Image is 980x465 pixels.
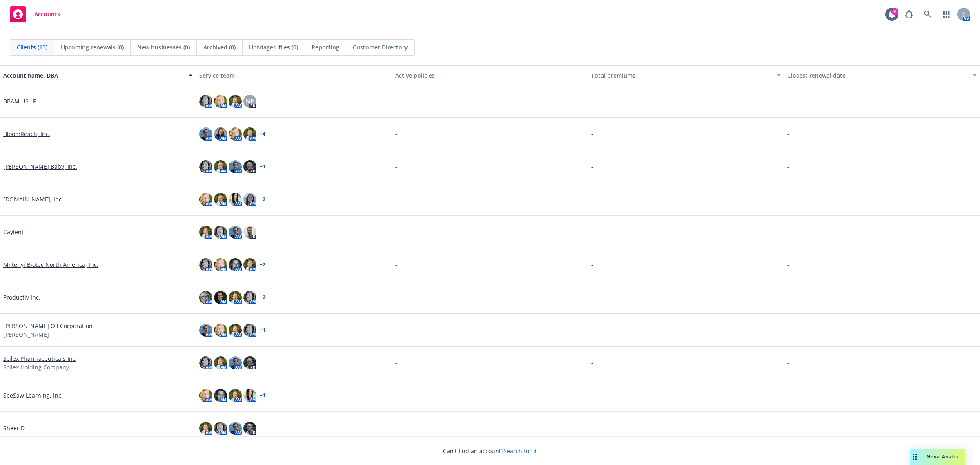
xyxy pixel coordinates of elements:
a: Miltenyi Biotec North America, Inc. [3,260,98,269]
span: Can't find an account? [443,447,537,455]
a: + 2 [260,197,265,202]
span: Upcoming renewals (0) [61,43,124,51]
img: photo [214,160,227,173]
span: - [787,260,789,269]
span: - [395,260,397,269]
img: photo [214,356,227,369]
img: photo [199,160,212,173]
a: SeeSaw Learning, Inc. [3,391,63,400]
img: photo [243,422,256,435]
button: Active policies [392,65,588,85]
span: - [787,358,789,367]
a: + 2 [260,295,265,300]
a: [DOMAIN_NAME], Inc. [3,195,63,203]
span: [PERSON_NAME] [3,330,49,339]
button: Nova Assist [910,449,965,465]
div: Closest renewal date [787,71,968,80]
a: + 1 [260,164,265,169]
img: photo [229,95,242,108]
span: - [787,162,789,171]
span: - [395,130,397,138]
img: photo [229,422,242,435]
a: Accounts [7,3,63,26]
img: photo [199,127,212,141]
img: photo [214,422,227,435]
span: Clients (13) [17,43,47,51]
button: Closest renewal date [784,65,980,85]
img: photo [243,258,256,271]
span: - [591,358,593,367]
img: photo [243,160,256,173]
span: - [395,228,397,236]
span: Untriaged files (0) [249,43,298,51]
img: photo [243,127,256,141]
span: - [395,97,397,105]
span: - [591,260,593,269]
span: NP [246,97,254,105]
img: photo [199,324,212,337]
span: - [787,293,789,302]
a: BBAM US LP [3,97,36,105]
img: photo [229,258,242,271]
img: photo [229,356,242,369]
img: photo [243,193,256,206]
img: photo [199,291,212,304]
span: - [591,326,593,334]
span: - [395,424,397,432]
a: Search for it [503,447,537,455]
span: Accounts [34,11,60,18]
a: Caylent [3,228,24,236]
button: Total premiums [588,65,784,85]
img: photo [229,193,242,206]
img: photo [214,389,227,402]
a: SheerID [3,424,25,432]
img: photo [199,226,212,239]
span: Customer Directory [353,43,408,51]
button: Service team [196,65,392,85]
span: - [395,358,397,367]
a: Scilex Pharmaceuticals Inc [3,354,76,363]
div: Total premiums [591,71,772,80]
div: 9 [891,8,898,15]
div: Account name, DBA [3,71,184,80]
span: - [591,195,593,203]
a: + 1 [260,328,265,333]
img: photo [199,422,212,435]
img: photo [243,389,256,402]
a: + 1 [260,393,265,398]
img: photo [214,193,227,206]
img: photo [199,389,212,402]
span: - [787,391,789,400]
span: Nova Assist [927,453,959,460]
span: - [787,195,789,203]
span: - [591,424,593,432]
span: - [591,228,593,236]
span: - [395,293,397,302]
img: photo [229,226,242,239]
img: photo [214,95,227,108]
img: photo [214,258,227,271]
span: - [395,391,397,400]
span: Reporting [312,43,339,51]
span: - [591,97,593,105]
img: photo [214,291,227,304]
a: [PERSON_NAME] Oil Corporation [3,322,93,330]
a: + 2 [260,262,265,267]
div: Service team [199,71,389,80]
img: photo [243,226,256,239]
img: photo [229,127,242,141]
a: Report a Bug [901,6,917,22]
img: photo [229,160,242,173]
div: Active policies [395,71,585,80]
img: photo [214,226,227,239]
span: - [787,97,789,105]
span: - [395,326,397,334]
span: Archived (0) [203,43,236,51]
span: - [591,391,593,400]
span: - [591,162,593,171]
span: Scilex Holding Company [3,363,69,371]
img: photo [229,389,242,402]
img: photo [199,258,212,271]
span: - [787,424,789,432]
span: - [591,293,593,302]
